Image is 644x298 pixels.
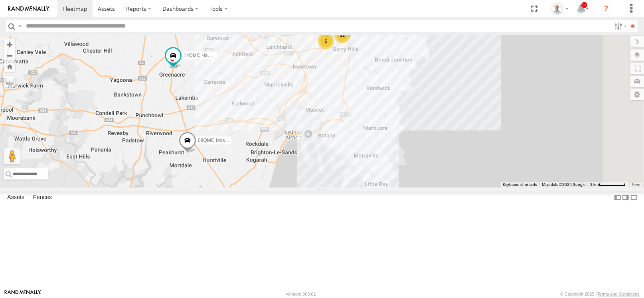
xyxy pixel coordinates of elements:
label: Search Filter Options [611,20,628,32]
label: Map Settings [630,89,644,100]
label: Assets [3,192,28,203]
a: Visit our Website [4,290,41,298]
span: Map data ©2025 Google [542,182,585,187]
label: Search Query [17,20,23,32]
div: © Copyright 2025 - [560,292,640,296]
label: Hide Summary Table [630,191,638,203]
div: 5 [318,33,334,49]
img: rand-logo.svg [8,6,49,12]
button: Map Scale: 2 km per 63 pixels [588,182,628,187]
label: Dock Summary Table to the Left [614,191,622,203]
label: Dock Summary Table to the Right [622,191,630,203]
button: Zoom out [4,50,15,61]
button: Drag Pegman onto the map to open Street View [4,148,20,164]
div: 11 [334,27,350,43]
button: Keyboard shortcuts [503,182,537,187]
button: Zoom Home [4,61,15,72]
label: Fences [29,192,56,203]
div: Kurt Byers [548,3,571,15]
button: Zoom in [4,39,15,50]
label: Measure [4,76,15,87]
a: Terms and Conditions [597,292,640,296]
i: ? [600,2,612,15]
span: 14QMC Hamza [184,53,217,59]
div: Version: 308.01 [286,292,316,296]
span: 08QMC Mostafa [198,138,233,143]
span: 2 km [590,182,599,187]
a: Terms (opens in new tab) [632,183,640,186]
